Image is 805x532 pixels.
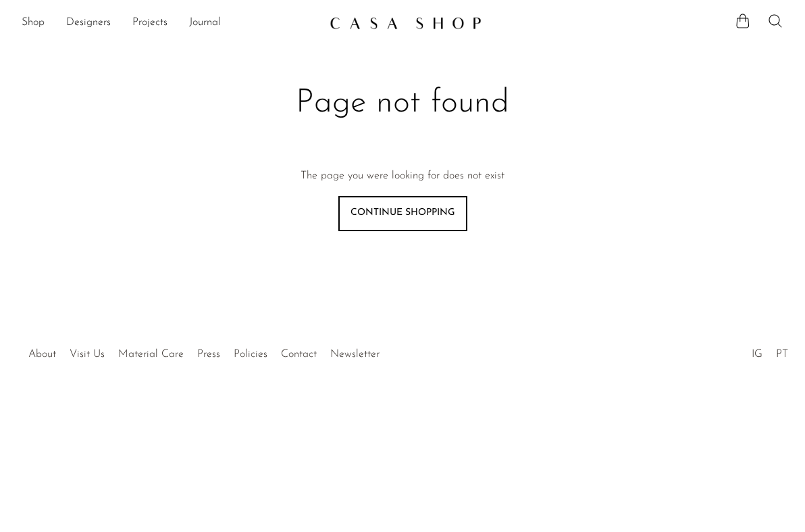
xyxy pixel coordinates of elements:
[188,82,617,124] h1: Page not found
[66,14,111,32] a: Designers
[70,349,105,360] a: Visit Us
[28,349,56,360] a: About
[776,349,788,360] a: PT
[132,14,167,32] a: Projects
[281,349,317,360] a: Contact
[22,11,319,34] ul: NEW HEADER MENU
[197,349,220,360] a: Press
[22,11,319,34] nav: Desktop navigation
[752,349,762,360] a: IG
[22,14,45,32] a: Shop
[22,338,386,364] ul: Quick links
[234,349,267,360] a: Policies
[338,196,467,231] a: Continue shopping
[745,338,795,364] ul: Social Medias
[189,14,221,32] a: Journal
[118,349,184,360] a: Material Care
[301,168,504,185] p: The page you were looking for does not exist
